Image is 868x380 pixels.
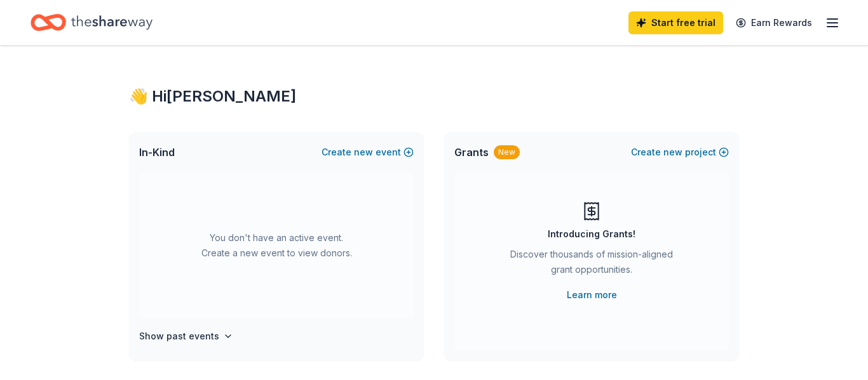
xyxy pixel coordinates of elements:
[354,145,373,160] span: new
[567,287,617,303] a: Learn more
[139,145,175,160] span: In-Kind
[631,145,729,160] button: Createnewproject
[454,145,489,160] span: Grants
[139,329,219,344] h4: Show past events
[129,86,739,107] div: 👋 Hi [PERSON_NAME]
[31,8,153,37] a: Home
[728,11,820,34] a: Earn Rewards
[139,329,233,344] button: Show past events
[494,145,520,159] div: New
[663,145,682,160] span: new
[322,145,414,160] button: Createnewevent
[628,11,723,34] a: Start free trial
[548,226,635,242] div: Introducing Grants!
[139,173,414,318] div: You don't have an active event. Create a new event to view donors.
[505,247,678,282] div: Discover thousands of mission-aligned grant opportunities.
